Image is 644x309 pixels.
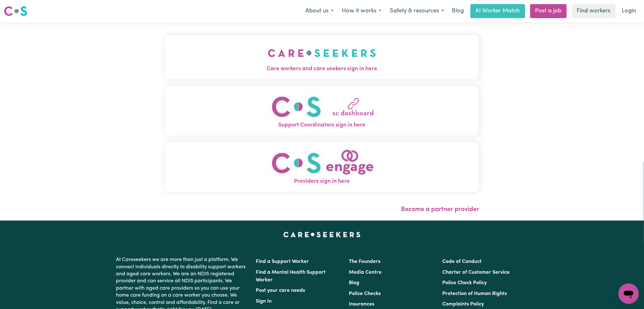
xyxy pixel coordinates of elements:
button: Care workers and care seekers sign in here [165,35,479,79]
a: AI Worker Match [471,4,525,18]
a: Find a Support Worker [256,259,309,264]
a: Careseekers home page [283,232,361,237]
a: Sign In [256,299,272,304]
a: Code of Conduct [442,259,482,264]
a: Police Check Policy [442,280,487,285]
a: Protection of Human Rights [442,291,507,296]
a: Find workers [572,4,616,18]
a: Find a Mental Health Support Worker [256,270,326,283]
span: Care workers and care seekers sign in here [165,65,479,73]
a: Blog [349,280,360,285]
a: Login [618,4,640,18]
button: How it works [338,4,386,18]
a: Police Checks [349,291,381,296]
button: Providers sign in here [165,142,479,192]
button: About us [301,4,338,18]
a: Complaints Policy [442,302,484,307]
a: Blog [448,4,468,18]
a: Insurances [349,302,375,307]
iframe: Button to launch messaging window [619,284,639,304]
a: Become a partner provider [401,206,479,213]
span: Support Coordinators sign in here [165,121,479,129]
button: Safety & resources [386,4,448,18]
a: Post your care needs [256,288,305,293]
button: Support Coordinators sign in here [165,86,479,136]
a: Charter of Customer Service [442,270,510,275]
a: Media Centre [349,270,382,275]
a: Post a job [530,4,567,18]
a: Careseekers logo [4,4,27,18]
a: The Founders [349,259,381,264]
span: Providers sign in here [165,177,479,186]
img: Careseekers logo [4,5,27,17]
